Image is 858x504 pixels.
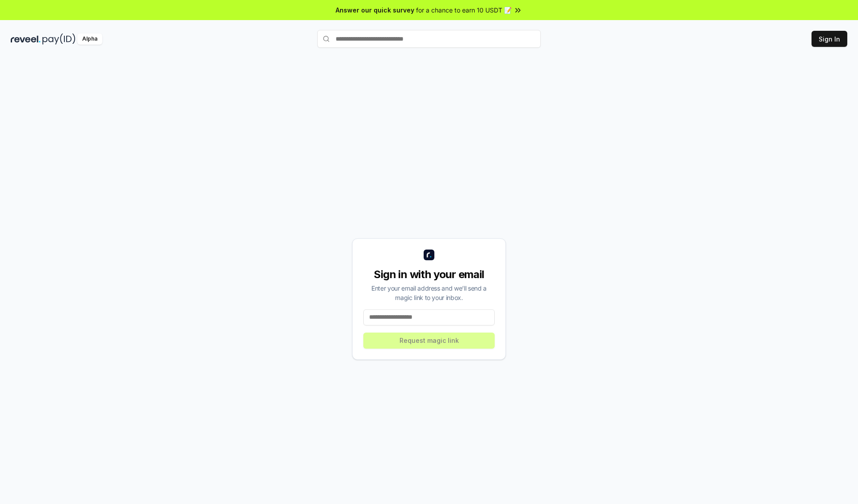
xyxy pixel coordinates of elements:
img: pay_id [42,33,76,45]
div: Sign in with your email [363,267,495,282]
img: logo_small [424,250,434,260]
img: reveel_dark [11,33,41,45]
span: for a chance to earn 10 USDT 📝 [416,5,512,15]
div: Enter your email address and we’ll send a magic link to your inbox. [363,283,495,302]
button: Sign In [812,31,847,47]
span: Answer our quick survey [336,5,414,15]
div: Alpha [77,33,102,45]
